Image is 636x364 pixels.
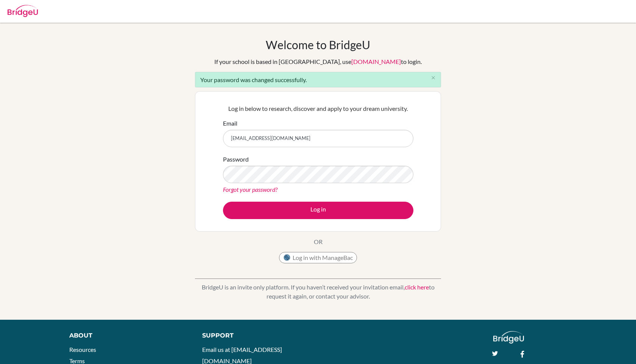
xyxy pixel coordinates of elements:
div: Support [202,331,310,340]
p: OR [314,237,323,246]
div: Your password was changed successfully. [195,72,441,87]
button: Log in with ManageBac [279,252,357,263]
button: Log in [223,202,413,219]
label: Password [223,155,249,164]
a: click here [405,283,429,291]
img: Bridge-U [8,5,38,17]
i: close [430,75,436,81]
button: Close [426,72,441,84]
p: BridgeU is an invite only platform. If you haven’t received your invitation email, to request it ... [195,283,441,301]
img: logo_white@2x-f4f0deed5e89b7ecb1c2cc34c3e3d731f90f0f143d5ea2071677605dd97b5244.png [493,331,524,344]
a: [DOMAIN_NAME] [351,58,401,65]
a: Resources [69,346,96,353]
h1: Welcome to BridgeU [266,38,370,51]
div: If your school is based in [GEOGRAPHIC_DATA], use to login. [214,57,422,66]
div: About [69,331,185,340]
a: Forgot your password? [223,186,277,193]
p: Log in below to research, discover and apply to your dream university. [223,104,413,113]
label: Email [223,119,237,128]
